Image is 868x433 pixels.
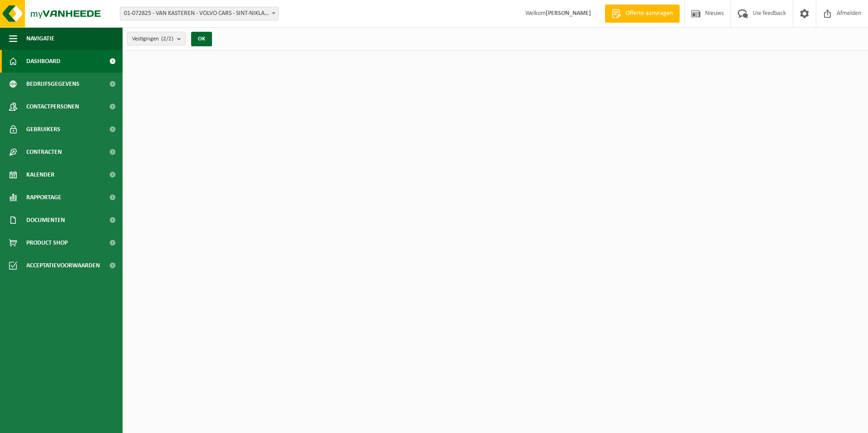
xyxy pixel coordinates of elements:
a: Offerte aanvragen [605,5,680,23]
span: Documenten [26,209,65,231]
span: Product Shop [26,231,68,254]
span: Rapportage [26,186,61,209]
span: Offerte aanvragen [623,9,675,18]
count: (2/2) [161,36,173,42]
span: Bedrijfsgegevens [26,73,79,95]
strong: [PERSON_NAME] [546,10,591,17]
span: Vestigingen [132,32,173,46]
span: Contactpersonen [26,95,79,118]
span: Kalender [26,163,54,186]
button: Vestigingen(2/2) [127,32,186,45]
span: 01-072825 - VAN KASTEREN - VOLVO CARS - SINT-NIKLAAS [120,7,278,20]
span: 01-072825 - VAN KASTEREN - VOLVO CARS - SINT-NIKLAAS [120,7,279,20]
span: Navigatie [26,27,54,50]
span: Acceptatievoorwaarden [26,254,100,277]
span: Contracten [26,141,62,163]
span: Gebruikers [26,118,60,141]
span: Dashboard [26,50,60,73]
button: OK [191,32,212,46]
